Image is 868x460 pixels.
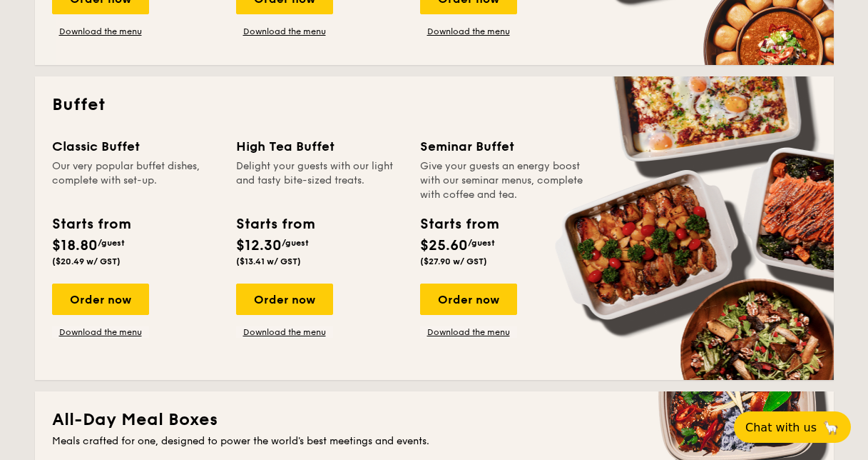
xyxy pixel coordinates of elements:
[52,326,149,338] a: Download the menu
[236,26,333,37] a: Download the menu
[236,159,403,202] div: Delight your guests with our light and tasty bite-sized treats.
[734,411,851,443] button: Chat with us🦙
[468,238,495,248] span: /guest
[52,434,817,449] div: Meals crafted for one, designed to power the world's best meetings and events.
[52,256,121,266] span: ($20.49 w/ GST)
[420,159,587,202] div: Give your guests an energy boost with our seminar menus, complete with coffee and tea.
[282,238,309,248] span: /guest
[236,136,403,156] div: High Tea Buffet
[822,419,839,436] span: 🦙
[52,159,219,202] div: Our very popular buffet dishes, complete with set-up.
[420,284,517,315] div: Order now
[420,136,587,156] div: Seminar Buffet
[52,136,219,156] div: Classic Buffet
[420,214,498,235] div: Starts from
[745,421,817,434] span: Chat with us
[52,94,817,116] h2: Buffet
[236,256,301,266] span: ($13.41 w/ GST)
[236,237,282,254] span: $12.30
[420,237,468,254] span: $25.60
[420,256,487,266] span: ($27.90 w/ GST)
[52,214,130,235] div: Starts from
[52,284,149,315] div: Order now
[420,326,517,338] a: Download the menu
[52,26,149,37] a: Download the menu
[98,238,125,248] span: /guest
[52,237,98,254] span: $18.80
[236,284,333,315] div: Order now
[236,326,333,338] a: Download the menu
[52,409,817,431] h2: All-Day Meal Boxes
[420,26,517,37] a: Download the menu
[236,214,314,235] div: Starts from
